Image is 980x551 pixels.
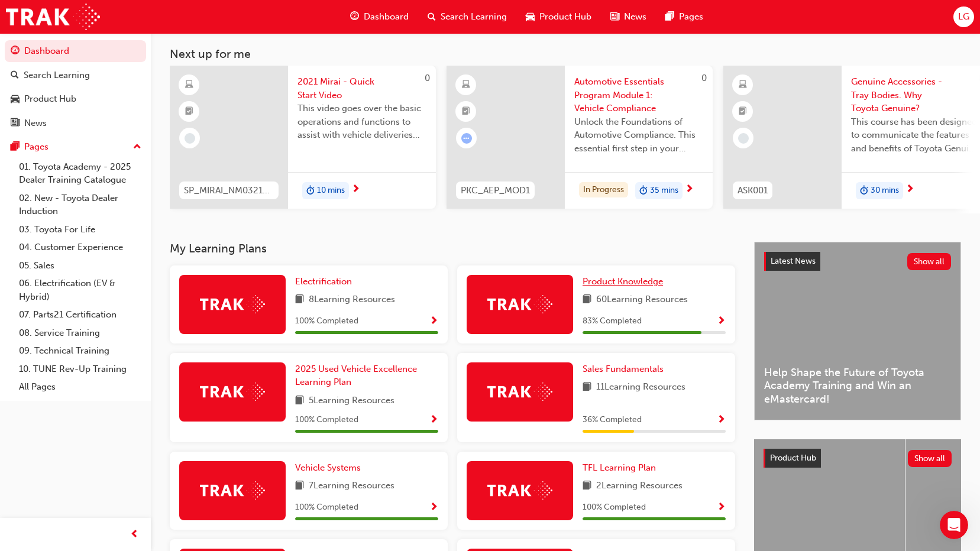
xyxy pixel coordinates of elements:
[11,118,20,129] span: news-icon
[5,136,146,158] button: Pages
[717,415,726,426] span: Show Progress
[596,479,683,494] span: 2 Learning Resources
[14,306,146,324] a: 07. Parts21 Certification
[583,413,642,427] span: 36 % Completed
[958,10,969,24] span: LG
[11,94,20,105] span: car-icon
[14,342,146,360] a: 09. Technical Training
[871,184,899,197] span: 30 mins
[317,184,345,197] span: 10 mins
[5,88,146,110] a: Product Hub
[295,364,417,388] span: 2025 Used Vehicle Excellence Learning Plan
[764,449,952,468] a: Product HubShow all
[24,140,48,154] div: Pages
[185,133,195,144] span: learningRecordVerb_NONE-icon
[539,10,591,24] span: Product Hub
[487,383,552,401] img: Trak
[717,413,726,427] button: Show Progress
[295,362,438,389] a: 2025 Used Vehicle Excellence Learning Plan
[908,450,952,467] button: Show all
[429,314,438,329] button: Show Progress
[940,511,968,539] iframe: Intercom live chat
[601,5,656,29] a: news-iconNews
[905,184,914,195] span: next-icon
[295,501,358,514] span: 100 % Completed
[306,183,315,199] span: duration-icon
[685,184,694,195] span: next-icon
[5,40,146,62] a: Dashboard
[771,256,816,266] span: Latest News
[200,383,265,401] img: Trak
[583,364,664,374] span: Sales Fundamentals
[295,276,352,287] span: Electrification
[295,462,361,473] span: Vehicle Systems
[11,70,19,81] span: search-icon
[14,324,146,342] a: 08. Service Training
[425,73,430,83] span: 0
[11,142,20,153] span: pages-icon
[583,462,656,473] span: TFL Learning Plan
[130,527,139,542] span: prev-icon
[185,77,193,93] span: learningResourceType_ELEARNING-icon
[297,102,426,142] span: This video goes over the basic operations and functions to assist with vehicle deliveries and han...
[764,366,951,406] span: Help Shape the Future of Toyota Academy Training and Win an eMastercard!
[24,116,47,130] div: News
[596,293,688,307] span: 60 Learning Resources
[462,104,470,119] span: booktick-icon
[851,75,980,115] span: Genuine Accessories - Tray Bodies. Why Toyota Genuine?
[309,394,394,409] span: 5 Learning Resources
[526,9,535,24] span: car-icon
[295,394,304,409] span: book-icon
[11,46,20,57] span: guage-icon
[624,10,646,24] span: News
[487,295,552,313] img: Trak
[170,242,735,255] h3: My Learning Plans
[764,252,951,271] a: Latest NewsShow all
[441,10,507,24] span: Search Learning
[309,293,395,307] span: 8 Learning Resources
[487,481,552,500] img: Trak
[717,316,726,327] span: Show Progress
[738,133,749,144] span: learningRecordVerb_NONE-icon
[461,133,472,144] span: learningRecordVerb_ATTEMPT-icon
[364,10,409,24] span: Dashboard
[184,184,274,197] span: SP_MIRAI_NM0321_VID
[428,9,436,24] span: search-icon
[24,69,90,82] div: Search Learning
[418,5,516,29] a: search-iconSearch Learning
[295,315,358,328] span: 100 % Completed
[295,293,304,307] span: book-icon
[14,274,146,306] a: 06. Electrification (EV & Hybrid)
[133,140,141,155] span: up-icon
[610,9,619,24] span: news-icon
[770,453,816,463] span: Product Hub
[429,500,438,515] button: Show Progress
[295,413,358,427] span: 100 % Completed
[14,238,146,257] a: 04. Customer Experience
[14,158,146,189] a: 01. Toyota Academy - 2025 Dealer Training Catalogue
[739,104,747,119] span: booktick-icon
[739,77,747,93] span: learningResourceType_ELEARNING-icon
[583,362,668,376] a: Sales Fundamentals
[461,184,530,197] span: PKC_AEP_MOD1
[583,461,661,475] a: TFL Learning Plan
[516,5,601,29] a: car-iconProduct Hub
[860,183,868,199] span: duration-icon
[574,75,703,115] span: Automotive Essentials Program Module 1: Vehicle Compliance
[953,7,974,27] button: LG
[14,257,146,275] a: 05. Sales
[6,4,100,30] img: Trak
[200,295,265,313] img: Trak
[851,115,980,155] span: This course has been designed to communicate the features and benefits of Toyota Genuine Tray Bod...
[429,316,438,327] span: Show Progress
[717,500,726,515] button: Show Progress
[583,479,591,494] span: book-icon
[200,481,265,500] img: Trak
[907,253,952,270] button: Show all
[429,413,438,427] button: Show Progress
[351,184,360,195] span: next-icon
[701,73,707,83] span: 0
[14,378,146,396] a: All Pages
